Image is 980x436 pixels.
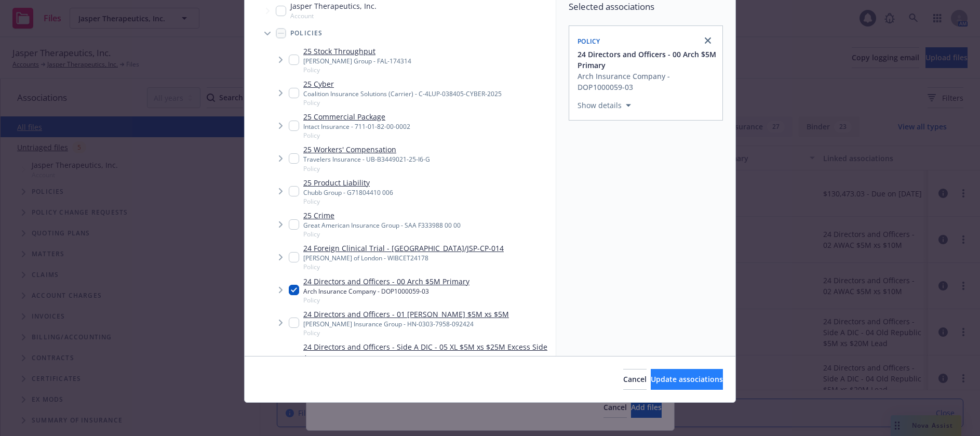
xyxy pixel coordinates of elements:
div: [PERSON_NAME] Group - FAL-174314 [303,57,411,65]
span: Cancel [623,374,647,384]
span: Policy [303,131,410,140]
span: Policy [303,230,461,239]
a: 25 Crime [303,210,461,221]
div: [PERSON_NAME] Insurance Group - HN-0303-7958-092424 [303,320,509,328]
a: 25 Stock Throughput [303,46,411,57]
span: Account [290,11,377,20]
div: [PERSON_NAME] of London - WIBCET24178 [303,254,504,262]
button: Show details [573,99,635,112]
span: Policy [303,164,430,173]
span: Update associations [651,374,723,384]
div: Intact Insurance - 711-01-82-00-0002 [303,122,410,131]
button: Cancel [623,369,647,390]
div: Coalition Insurance Solutions (Carrier) - C-4LUP-038405-CYBER-2025 [303,89,502,98]
a: 25 Workers' Compensation [303,144,430,155]
span: Jasper Therapeutics, Inc. [290,1,377,11]
span: Policies [290,30,323,36]
a: 24 Foreign Clinical Trial - [GEOGRAPHIC_DATA]/JSP-CP-014 [303,243,504,254]
div: Great American Insurance Group - SAA F333988 00 00 [303,221,461,230]
div: Arch Insurance Company - DOP1000059-03 [578,71,716,93]
a: 24 Directors and Officers - Side A DIC - 05 XL $5M xs $25M Excess Side A [303,341,552,363]
div: Travelers Insurance - UB-B3449021-25-I6-G [303,155,430,164]
span: Policy [303,328,509,337]
button: 24 Directors and Officers - 00 Arch $5M Primary [578,49,716,71]
a: 24 Directors and Officers - 01 [PERSON_NAME] $5M xs $5M [303,309,509,320]
span: Policy [303,262,504,271]
a: 25 Product Liability [303,177,393,188]
span: Policy [303,296,469,305]
span: Policy [303,197,393,206]
a: close [702,34,714,47]
a: 24 Directors and Officers - 00 Arch $5M Primary [303,276,469,287]
span: Policy [578,37,600,46]
span: Policy [303,98,502,107]
span: Selected associations [569,1,723,13]
div: Chubb Group - G71804410 006 [303,188,393,197]
a: 25 Commercial Package [303,111,410,122]
a: 25 Cyber [303,78,502,89]
span: Policy [303,65,411,74]
div: Arch Insurance Company - DOP1000059-03 [303,287,469,296]
button: Update associations [651,369,723,390]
